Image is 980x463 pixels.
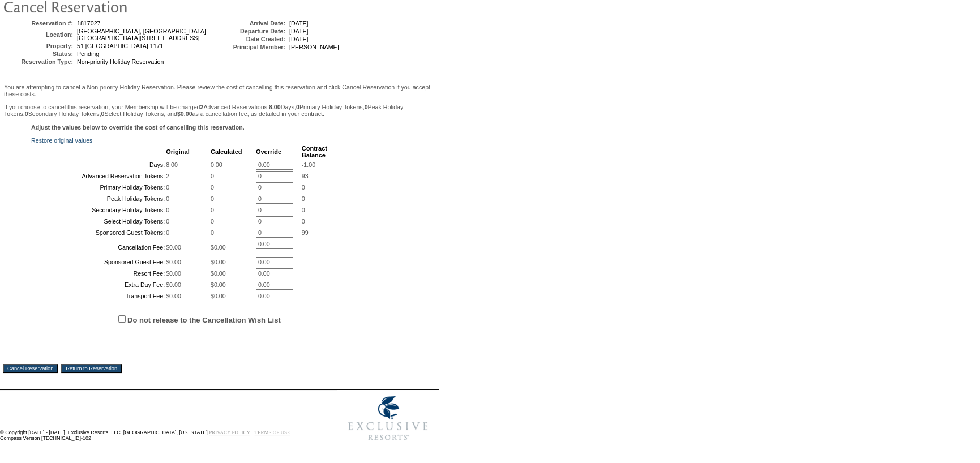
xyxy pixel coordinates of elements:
td: Resort Fee: [32,268,165,278]
b: Adjust the values below to override the cost of cancelling this reservation. [31,124,245,131]
span: $0.00 [166,281,181,288]
label: Do not release to the Cancellation Wish List [127,316,281,324]
input: Return to Reservation [61,364,122,373]
td: Secondary Holiday Tokens: [32,205,165,215]
span: 0 [211,184,214,191]
span: $0.00 [166,270,181,277]
b: 2 [200,104,204,110]
span: 2 [166,173,169,179]
td: Date Created: [217,36,285,42]
span: $0.00 [211,259,226,265]
span: 0 [302,207,305,213]
span: 0 [211,218,214,225]
td: Departure Date: [217,28,285,35]
span: 0 [211,195,214,202]
td: Reservation #: [5,20,73,27]
b: 0 [25,110,28,117]
span: $0.00 [211,244,226,251]
span: [GEOGRAPHIC_DATA], [GEOGRAPHIC_DATA] - [GEOGRAPHIC_DATA][STREET_ADDRESS] [77,28,209,41]
span: [DATE] [289,36,309,42]
p: You are attempting to cancel a Non-priority Holiday Reservation. Please review the cost of cancel... [4,84,435,97]
span: [DATE] [289,28,309,35]
td: Primary Holiday Tokens: [32,182,165,192]
span: 0 [211,207,214,213]
span: 0 [166,229,169,236]
span: $0.00 [211,281,226,288]
span: 8.00 [166,161,178,168]
b: $0.00 [177,110,192,117]
td: Transport Fee: [32,291,165,301]
b: 8.00 [269,104,281,110]
input: Cancel Reservation [3,364,58,373]
span: 99 [302,229,309,236]
span: Pending [77,50,99,57]
span: 0 [302,184,305,191]
td: Select Holiday Tokens: [32,216,165,226]
span: $0.00 [166,259,181,265]
span: 0 [302,218,305,225]
span: 0 [166,207,169,213]
b: Contract Balance [302,145,327,158]
td: Peak Holiday Tokens: [32,194,165,204]
td: Extra Day Fee: [32,280,165,290]
span: 0.00 [211,161,222,168]
b: Original [166,148,190,155]
td: Sponsored Guest Fee: [32,257,165,267]
a: TERMS OF USE [255,430,290,435]
td: Days: [32,160,165,170]
span: 0 [166,195,169,202]
span: [DATE] [289,20,309,27]
td: Location: [5,28,73,41]
span: $0.00 [211,270,226,277]
a: PRIVACY POLICY [209,430,250,435]
b: 0 [365,104,368,110]
span: 0 [211,229,214,236]
td: Property: [5,42,73,49]
td: Sponsored Guest Tokens: [32,228,165,238]
span: [PERSON_NAME] [289,44,339,50]
span: 51 [GEOGRAPHIC_DATA] 1171 [77,42,163,49]
span: -1.00 [302,161,315,168]
span: 0 [302,195,305,202]
td: Advanced Reservation Tokens: [32,171,165,181]
img: Exclusive Resorts [337,390,439,447]
span: $0.00 [211,293,226,299]
b: 0 [101,110,105,117]
a: Restore original values [31,137,92,144]
span: 93 [302,173,309,179]
b: Calculated [211,148,242,155]
td: Status: [5,50,73,57]
span: 0 [166,184,169,191]
span: 1817027 [77,20,101,27]
span: $0.00 [166,293,181,299]
td: Principal Member: [217,44,285,50]
b: Override [256,148,281,155]
td: Arrival Date: [217,20,285,27]
span: 0 [211,173,214,179]
td: Reservation Type: [5,58,73,65]
span: Non-priority Holiday Reservation [77,58,164,65]
b: 0 [296,104,299,110]
p: If you choose to cancel this reservation, your Membership will be charged Advanced Reservations, ... [4,104,435,117]
td: Cancellation Fee: [32,239,165,256]
span: 0 [166,218,169,225]
span: $0.00 [166,244,181,251]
